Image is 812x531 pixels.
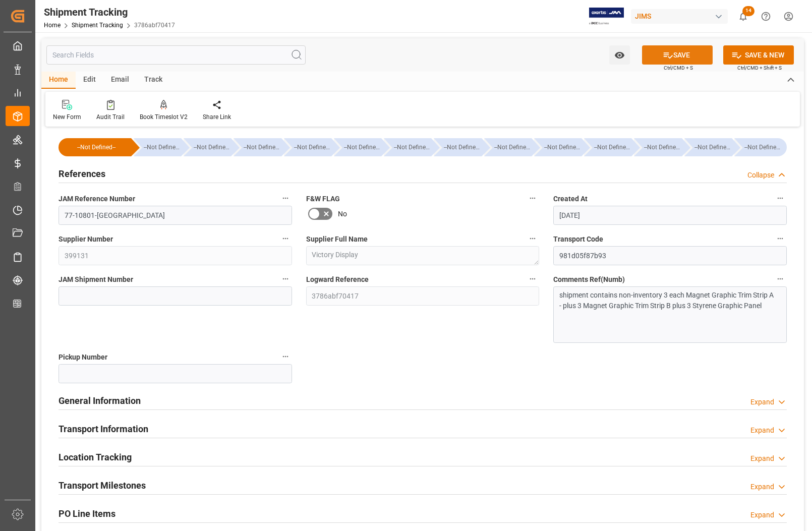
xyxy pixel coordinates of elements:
button: show 14 new notifications [732,5,755,28]
div: Expand [750,482,774,492]
h2: Transport Information [59,422,148,436]
div: --Not Defined-- [294,138,331,156]
button: open menu [609,45,630,65]
div: Share Link [203,112,231,122]
h2: References [59,167,105,181]
div: --Not Defined-- [194,138,231,156]
div: --Not Defined-- [444,138,481,156]
span: JAM Reference Number [59,194,135,204]
div: --Not Defined-- [234,138,281,156]
button: JIMS [631,7,732,26]
div: --Not Defined-- [284,138,331,156]
span: Supplier Number [59,234,113,245]
button: Help Center [755,5,777,28]
h2: PO Line Items [59,507,115,520]
div: --Not Defined-- [134,138,181,156]
button: Supplier Number [279,232,292,245]
div: --Not Defined-- [394,138,431,156]
span: F&W FLAG [306,194,340,204]
a: Home [44,22,61,29]
button: Supplier Full Name [526,232,539,245]
div: --Not Defined-- [344,138,381,156]
div: --Not Defined-- [734,138,787,156]
div: --Not Defined-- [534,138,582,156]
span: Comments Ref(Numb) [553,274,625,285]
div: Audit Trail [96,112,125,122]
button: Logward Reference [526,272,539,285]
div: --Not Defined-- [684,138,732,156]
div: --Not Defined-- [494,138,532,156]
h2: Location Tracking [59,450,132,464]
button: Comments Ref(Numb) [774,272,787,285]
div: Expand [750,453,774,464]
button: JAM Shipment Number [279,272,292,285]
div: --Not Defined-- [184,138,231,156]
span: JAM Shipment Number [59,274,133,285]
span: Pickup Number [59,352,107,363]
div: --Not Defined-- [69,138,124,156]
span: 14 [742,6,755,16]
button: SAVE & NEW [723,45,794,65]
div: Expand [750,510,774,520]
span: Supplier Full Name [306,234,368,245]
button: SAVE [642,45,713,65]
div: --Not Defined-- [59,138,131,156]
div: --Not Defined-- [484,138,532,156]
h2: Transport Milestones [59,479,146,492]
div: Collapse [747,170,774,181]
input: Search Fields [46,45,306,65]
span: Transport Code [553,234,603,245]
div: --Not Defined-- [334,138,381,156]
div: Expand [750,425,774,436]
a: Shipment Tracking [72,22,123,29]
span: Created At [553,194,588,204]
div: Expand [750,397,774,407]
div: --Not Defined-- [634,138,681,156]
div: Home [41,72,76,89]
div: Shipment Tracking [44,5,175,20]
div: Email [103,72,137,89]
div: Book Timeslot V2 [140,112,188,122]
span: Ctrl/CMD + S [664,64,693,72]
p: shipment contains non-inventory 3 each Magnet Graphic Trim Strip A - plus 3 Magnet Graphic Trim S... [559,290,774,311]
div: --Not Defined-- [594,138,631,156]
div: --Not Defined-- [694,138,732,156]
div: --Not Defined-- [744,138,782,156]
span: Ctrl/CMD + Shift + S [737,64,782,72]
span: Logward Reference [306,274,369,285]
button: Pickup Number [279,350,292,363]
img: Exertis%20JAM%20-%20Email%20Logo.jpg_1722504956.jpg [589,8,624,25]
div: Track [137,72,170,89]
input: DD-MM-YYYY [553,206,787,225]
button: Created At [774,192,787,205]
div: --Not Defined-- [244,138,281,156]
div: --Not Defined-- [384,138,431,156]
div: --Not Defined-- [544,138,582,156]
div: --Not Defined-- [584,138,631,156]
div: --Not Defined-- [644,138,681,156]
button: Transport Code [774,232,787,245]
div: New Form [53,112,81,122]
h2: General Information [59,394,141,407]
div: --Not Defined-- [144,138,181,156]
button: F&W FLAG [526,192,539,205]
div: --Not Defined-- [434,138,481,156]
button: JAM Reference Number [279,192,292,205]
div: Edit [76,72,103,89]
div: JIMS [631,9,728,24]
span: No [338,209,347,219]
textarea: Victory Display [306,246,540,265]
